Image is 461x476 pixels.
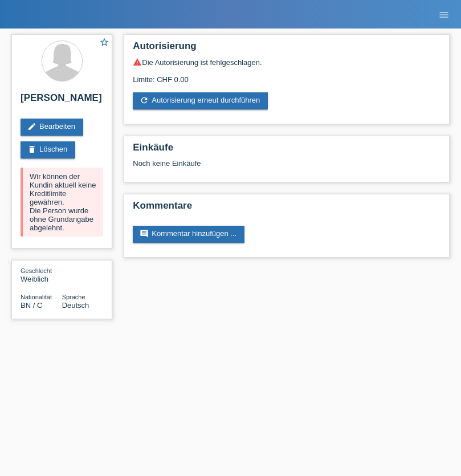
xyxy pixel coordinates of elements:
h2: Einkäufe [133,142,440,159]
i: star_border [99,37,109,47]
div: Wir können der Kundin aktuell keine Kreditlimite gewähren. Die Person wurde ohne Grundangabe abge... [21,168,103,237]
span: Brunei / C / 19.08.2005 [21,301,42,310]
i: menu [438,9,450,21]
a: deleteLöschen [21,141,75,158]
h2: [PERSON_NAME] [21,92,103,109]
span: Sprache [62,294,85,300]
h2: Kommentare [133,200,440,217]
div: Noch keine Einkäufe [133,159,440,176]
h2: Autorisierung [133,40,440,58]
a: commentKommentar hinzufügen ... [133,226,244,243]
span: Geschlecht [21,267,52,274]
a: menu [433,11,455,18]
i: comment [140,229,149,238]
div: Die Autorisierung ist fehlgeschlagen. [133,58,440,67]
span: Deutsch [62,301,89,310]
i: edit [27,122,36,131]
i: warning [133,58,142,67]
a: editBearbeiten [21,119,83,136]
div: Limite: CHF 0.00 [133,67,440,84]
span: Nationalität [21,294,52,300]
div: Weiblich [21,266,62,283]
i: delete [27,145,36,154]
a: star_border [99,37,109,49]
a: refreshAutorisierung erneut durchführen [133,92,268,109]
i: refresh [140,96,149,105]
